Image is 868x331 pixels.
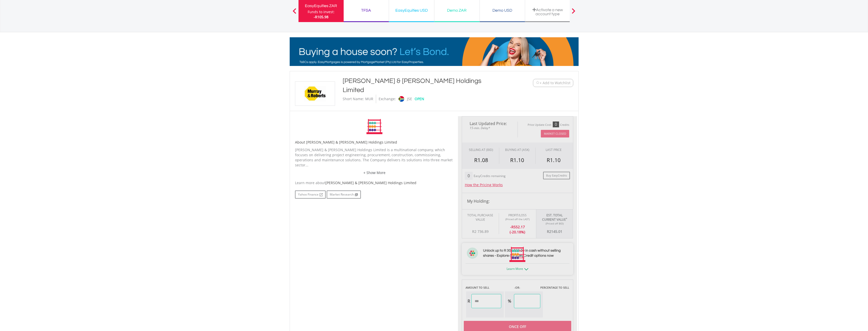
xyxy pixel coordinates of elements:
[295,190,326,199] a: Yahoo Finance
[392,7,431,14] div: EasyEquities USD
[533,79,573,87] button: Watchlist + Add to Watchlist
[295,140,454,145] h5: About [PERSON_NAME] & [PERSON_NAME] Holdings Limited
[295,170,454,175] a: + Show More
[540,80,570,85] span: + Add to Watchlist
[325,180,416,185] span: [PERSON_NAME] & [PERSON_NAME] Holdings Limited
[290,37,579,66] img: EasyMortage Promotion Banner
[365,95,373,103] div: MUR
[343,95,364,103] div: Short Name:
[379,95,396,103] div: Exchange:
[536,81,540,85] img: Watchlist
[302,2,341,9] div: EasyEquities ZAR
[415,95,424,103] div: OPEN
[398,96,404,102] img: jse.png
[407,95,412,103] div: JSE
[308,9,335,14] div: Funds to invest:
[296,82,334,106] img: EQU.ZA.MUR.png
[295,180,454,185] div: Learn more about
[437,7,476,14] div: Demo ZAR
[528,8,567,16] div: Activate a new account type
[483,7,522,14] div: Demo USD
[343,76,502,95] div: [PERSON_NAME] & [PERSON_NAME] Holdings Limited
[295,147,454,168] p: [PERSON_NAME] & [PERSON_NAME] Holdings Limited is a multinational company, which focuses on deliv...
[314,14,328,19] span: -R105.98
[327,190,361,199] a: Market Research
[347,7,386,14] div: TFSA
